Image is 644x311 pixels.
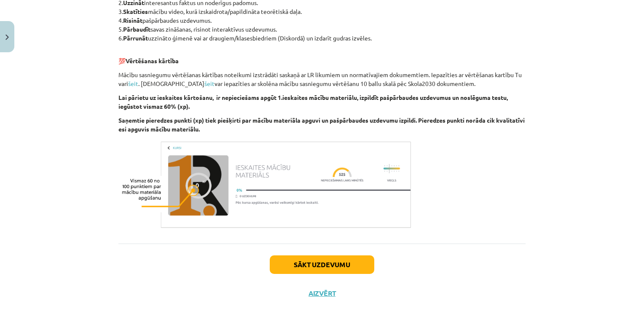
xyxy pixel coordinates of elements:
[128,80,138,87] a: šeit
[5,35,9,40] img: icon-close-lesson-0947bae3869378f0d4975bcd49f059093ad1ed9edebbc8119c70593378902aed.svg
[123,8,148,15] b: Skatīties
[118,48,526,65] p: 💯
[118,70,526,88] p: Mācību sasniegumu vērtēšanas kārtības noteikumi izstrādāti saskaņā ar LR likumiem un normatīvajie...
[123,34,148,42] b: Pārrunāt
[118,94,508,110] b: Lai pārietu uz ieskaites kārtošanu, ir nepieciešams apgūt 1.ieskaites mācību materiālu, izpildīt ...
[126,57,179,64] b: Vērtēšanas kārtība
[306,289,338,298] button: Aizvērt
[270,255,374,274] button: Sākt uzdevumu
[123,25,150,33] b: Pārbaudīt
[118,116,525,133] b: Saņemtie pieredzes punkti (xp) tiek piešķirti par mācību materiāla apguvi un pašpārbaudes uzdevum...
[123,16,142,24] b: Risināt
[204,80,215,87] a: šeit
